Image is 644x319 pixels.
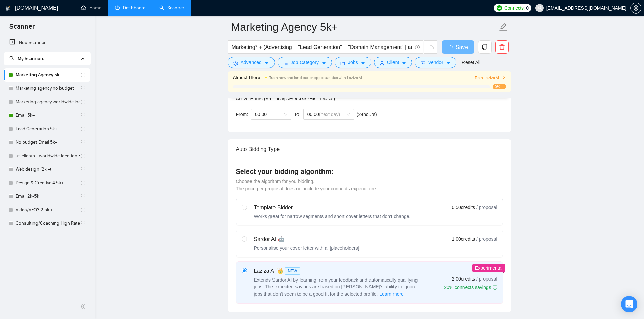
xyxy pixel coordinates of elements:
[452,204,475,211] span: 0.50 credits
[232,43,412,51] input: Search Freelance Jobs...
[80,194,86,199] span: holder
[291,59,319,66] span: Job Category
[476,275,497,282] span: / proposal
[4,22,40,36] span: Scanner
[18,56,44,61] span: My Scanners
[80,153,86,159] span: holder
[254,235,359,243] div: Sardor AI 🤖
[421,61,425,66] span: idcard
[16,95,80,109] a: Marketing agency worldwide location
[254,245,359,251] div: Personalise your cover letter with ai [placeholders]
[80,180,86,186] span: holder
[254,277,418,297] span: Extends Sardor AI by learning from your feedback and automatically qualifying jobs. The expected ...
[502,76,506,80] span: right
[335,57,371,68] button: folderJobscaret-down
[241,59,262,66] span: Advanced
[452,275,475,283] span: 2.00 credits
[415,57,456,68] button: idcardVendorcaret-down
[361,61,365,66] span: caret-down
[4,36,90,49] li: New Scanner
[16,203,80,217] a: Video/VEO3 2.5k +
[493,285,497,290] span: info-circle
[499,23,508,31] span: edit
[16,109,80,122] a: Email 5k+
[80,72,86,78] span: holder
[462,59,480,66] a: Reset All
[428,45,434,51] span: loading
[254,213,411,220] div: Works great for narrow segments and short cover letters that don't change.
[415,45,420,49] span: info-circle
[348,59,358,66] span: Jobs
[621,296,637,312] div: Open Intercom Messenger
[236,179,377,191] span: Choose the algorithm for you bidding. The price per proposal does not include your connects expen...
[446,61,451,66] span: caret-down
[537,6,542,10] span: user
[428,59,443,66] span: Vendor
[231,19,498,35] input: Scanner name...
[307,109,350,119] span: 00:00
[444,284,497,291] div: 20% connects savings
[4,190,90,203] li: Email 2k-5k
[236,96,336,101] span: Active Hours ( America/[GEOGRAPHIC_DATA] ):
[283,61,288,66] span: bars
[16,190,80,203] a: Email 2k-5k
[374,57,412,68] button: userClientcaret-down
[80,126,86,132] span: holder
[16,82,80,95] a: Marketing agency no budget
[233,61,238,66] span: setting
[4,136,90,149] li: No budget Email 5k+
[236,112,248,117] span: From:
[497,5,502,11] img: upwork-logo.png
[236,167,503,176] h4: Select your bidding algorithm:
[16,176,80,190] a: Design & Creative 4.5k+
[476,236,497,242] span: / proposal
[504,4,525,12] span: Connects:
[269,75,364,80] span: Train now and land better opportunities with Laziza AI !
[379,290,404,298] button: Laziza AI NEWExtends Sardor AI by learning from your feedback and automatically qualifying jobs. ...
[4,82,90,95] li: Marketing agency no budget
[630,3,641,14] button: setting
[493,84,506,89] span: 0%
[448,45,456,51] span: loading
[80,221,86,226] span: holder
[159,5,184,11] a: searchScanner
[475,75,506,81] span: Train Laziza AI
[228,57,275,68] button: settingAdvancedcaret-down
[387,59,399,66] span: Client
[476,204,497,211] span: / proposal
[81,5,101,11] a: homeHome
[16,136,80,149] a: No budget Email 5k+
[80,167,86,172] span: holder
[236,139,503,159] div: Auto Bidding Type
[321,61,326,66] span: caret-down
[115,5,146,11] a: dashboardDashboard
[16,163,80,176] a: Web design (2k +)
[80,86,86,91] span: holder
[9,56,14,61] span: search
[80,113,86,118] span: holder
[233,74,263,81] span: Almost there !
[16,217,80,230] a: Consulting/Coaching High Rates only
[264,61,269,66] span: caret-down
[16,149,80,163] a: us clients - worldwide location Email 5k+
[4,95,90,109] li: Marketing agency worldwide location
[319,112,340,117] span: (next day)
[80,99,86,105] span: holder
[80,207,86,213] span: holder
[340,61,345,66] span: folder
[285,267,300,275] span: NEW
[357,112,377,117] span: ( 24 hours)
[380,61,384,66] span: user
[254,204,411,212] div: Template Bidder
[4,217,90,230] li: Consulting/Coaching High Rates only
[255,109,287,119] span: 00:00
[80,140,86,145] span: holder
[4,149,90,163] li: us clients - worldwide location Email 5k+
[452,235,475,243] span: 1.00 credits
[9,36,85,49] a: New Scanner
[6,3,10,14] img: logo
[630,5,641,11] a: setting
[4,163,90,176] li: Web design (2k +)
[442,40,474,54] button: Save
[475,265,503,271] span: Experimental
